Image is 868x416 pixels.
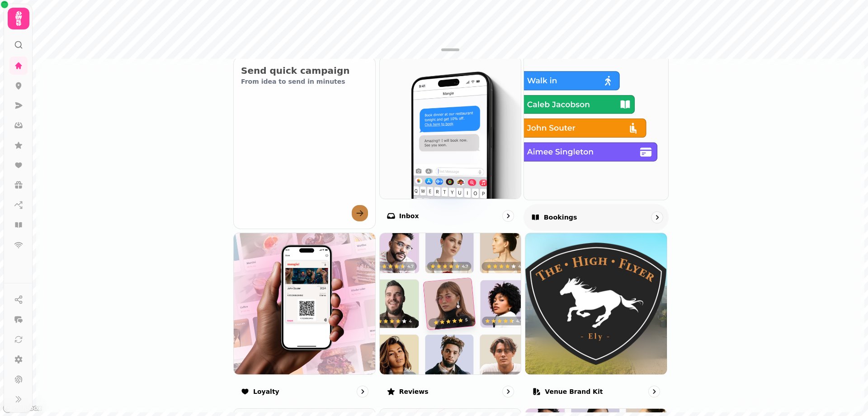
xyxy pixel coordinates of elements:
h2: Send quick campaign [241,64,368,77]
p: Loyalty [253,387,279,396]
a: BookingsBookings [524,55,669,230]
a: InboxInbox [379,57,522,229]
img: Reviews [380,233,521,375]
svg: go to [650,387,659,396]
svg: go to [358,387,367,396]
a: ReviewsReviews [379,233,522,405]
p: Venue brand kit [545,387,603,396]
a: Mapbox logo [3,403,42,413]
p: Reviews [399,387,429,396]
img: Inbox [380,57,521,199]
img: Loyalty [234,233,375,375]
svg: go to [504,211,513,220]
img: Bookings [517,48,675,207]
p: From idea to send in minutes [241,77,368,86]
svg: go to [504,387,513,396]
svg: go to [652,213,661,222]
p: Bookings [544,213,577,222]
a: LoyaltyLoyalty [233,233,376,405]
a: Venue brand kitVenue brand kit [525,233,667,405]
button: Send quick campaignFrom idea to send in minutes [233,57,376,229]
p: Inbox [399,211,419,220]
img: aHR0cHM6Ly9maWxlcy5zdGFtcGVkZS5haS9mZDk3NzE0Ni1kZjUwLTRmYjEtODg3YS01ZmI4MzdiNzI4ZTEvbWVkaWEvMDk2Y... [525,233,667,375]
